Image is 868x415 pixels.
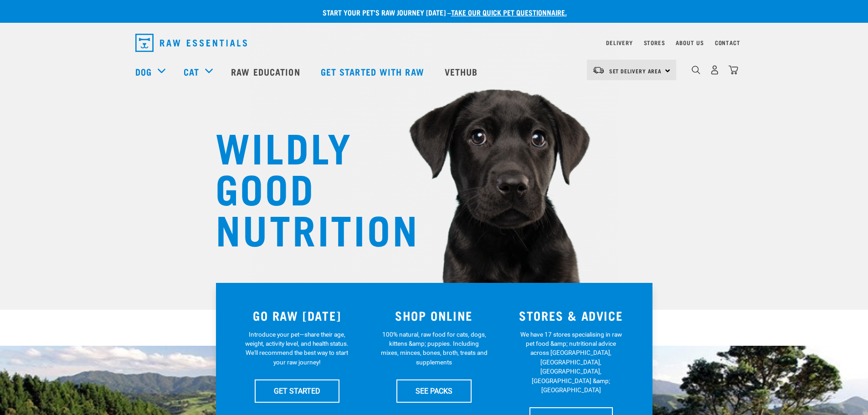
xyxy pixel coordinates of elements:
[184,65,199,78] a: Cat
[729,65,738,75] img: home-icon@2x.png
[451,10,567,14] a: take our quick pet questionnaire.
[216,125,398,248] h1: WILDLY GOOD NUTRITION
[508,308,634,323] h3: STORES & ADVICE
[234,308,360,323] h3: GO RAW [DATE]
[135,34,247,52] img: Raw Essentials Logo
[710,65,719,75] img: user.png
[692,66,700,74] img: home-icon-1@2x.png
[606,41,632,44] a: Delivery
[396,379,472,402] a: SEE PACKS
[243,330,350,367] p: Introduce your pet—share their age, weight, activity level, and health status. We'll recommend th...
[312,53,436,90] a: Get started with Raw
[518,330,625,395] p: We have 17 stores specialising in raw pet food &amp; nutritional advice across [GEOGRAPHIC_DATA],...
[644,41,665,44] a: Stores
[676,41,704,44] a: About Us
[592,66,605,74] img: van-moving.png
[609,69,662,72] span: Set Delivery Area
[380,330,488,367] p: 100% natural, raw food for cats, dogs, kittens &amp; puppies. Including mixes, minces, bones, bro...
[135,65,152,78] a: Dog
[222,53,311,90] a: Raw Education
[715,41,740,44] a: Contact
[128,30,740,56] nav: dropdown navigation
[255,379,339,402] a: GET STARTED
[371,308,497,323] h3: SHOP ONLINE
[436,53,489,90] a: Vethub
